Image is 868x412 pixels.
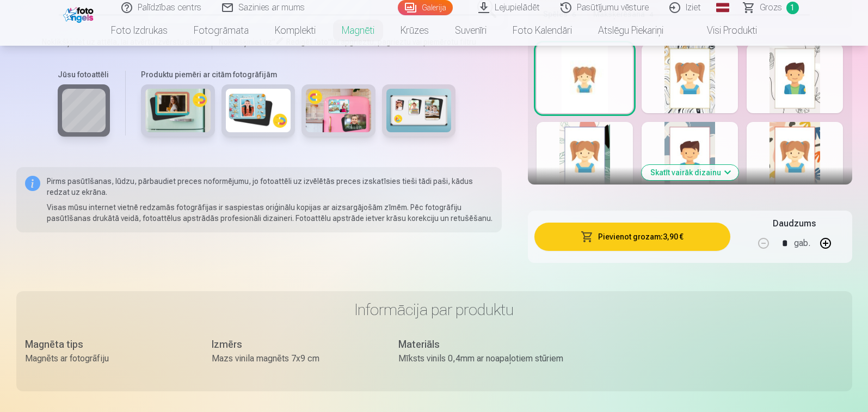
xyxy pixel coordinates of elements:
div: Mīksts vinils 0,4mm ar noapaļotiem stūriem [398,352,563,365]
a: Foto izdrukas [98,15,181,46]
a: Krūzes [387,15,442,46]
a: Magnēti [329,15,387,46]
h3: Informācija par produktu [25,300,844,319]
button: Skatīt vairāk dizainu [642,165,738,180]
a: Fotogrāmata [181,15,262,46]
a: Komplekti [262,15,329,46]
span: 1 [786,2,799,14]
div: Mazs vinila magnēts 7x9 cm [212,352,377,365]
a: Suvenīri [442,15,500,46]
div: Izmērs [212,337,377,352]
div: gab. [794,230,810,256]
h6: Produktu piemēri ar citām fotogrāfijām [137,69,460,80]
img: /fa1 [63,4,96,23]
h6: Jūsu fotoattēli [58,69,110,80]
a: Atslēgu piekariņi [585,15,676,46]
a: Visi produkti [676,15,770,46]
p: Pirms pasūtīšanas, lūdzu, pārbaudiet preces noformējumu, jo fotoattēli uz izvēlētās preces izskat... [47,176,494,198]
a: Foto kalendāri [500,15,585,46]
div: Materiāls [398,337,563,352]
button: Pievienot grozam:3,90 € [534,223,730,251]
p: Visas mūsu internet vietnē redzamās fotogrāfijas ir saspiestas oriģinālu kopijas ar aizsargājošām... [47,202,494,224]
h5: Daudzums [773,217,816,230]
span: Grozs [760,1,782,14]
div: Magnēts ar fotogrāfiju [25,352,190,365]
div: Magnēta tips [25,337,190,352]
